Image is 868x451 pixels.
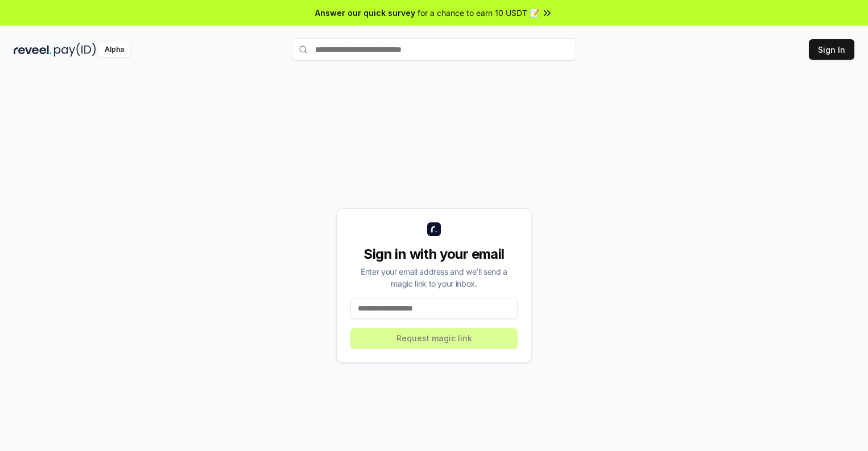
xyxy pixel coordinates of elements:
[54,43,96,57] img: pay_id
[315,7,415,19] span: Answer our quick survey
[350,245,518,263] div: Sign in with your email
[350,266,518,289] div: Enter your email address and we’ll send a magic link to your inbox.
[809,39,854,60] button: Sign In
[98,43,130,57] div: Alpha
[14,43,52,57] img: reveel_dark
[418,7,539,19] span: for a chance to earn 10 USDT 📝
[427,222,441,236] img: logo_small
